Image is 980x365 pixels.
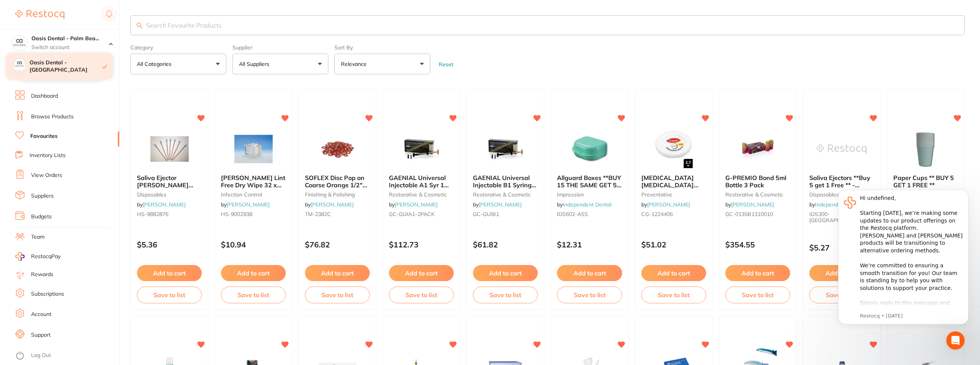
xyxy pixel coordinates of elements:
button: Add to cart [809,265,874,281]
button: Add to cart [473,265,538,281]
a: Independent Dental [563,201,611,208]
img: Saliva Ejector HENRY SCHEIN Clear with Blue Tip 15cm Pk100 [145,130,194,168]
span: RestocqPay [31,253,61,260]
p: $12.31 [557,240,622,249]
button: Add to cart [557,265,622,281]
span: by [641,201,690,208]
span: by [389,201,438,208]
button: Add to cart [389,265,454,281]
b: SOFLEX Disc Pop on Coarse Orange 1/2" 12.7mm Pack of 85 [305,174,370,188]
button: Add to cart [641,265,706,281]
a: Team [31,233,44,241]
a: Favourites [30,133,58,140]
small: infection control [221,192,286,198]
a: Support [31,331,51,339]
p: Relevance [341,60,370,68]
button: Save to list [221,286,286,303]
p: Switch account [31,44,109,51]
span: [MEDICAL_DATA] [MEDICAL_DATA] Mint 2.7m x 72 [641,174,698,196]
button: All Categories [130,54,226,74]
p: $10.94 [221,240,286,249]
span: CG-1224406 [641,211,673,218]
img: Allguard Boxes **BUY 15 THE SAME GET 5 FREE!** [565,130,614,168]
span: SOFLEX Disc Pop on Coarse Orange 1/2" 12.7mm Pack of 85 [305,174,367,196]
b: G-PREMIO Bond 5ml Bottle 3 Pack [725,174,790,188]
p: $76.82 [305,240,370,249]
button: Save to list [389,286,454,303]
span: by [725,201,774,208]
button: Save to list [809,286,874,303]
button: Save to list [137,286,202,303]
img: Restocq Logo [15,10,64,19]
button: Save to list [557,286,622,303]
a: Dashboard [31,92,58,100]
button: Save to list [641,286,706,303]
b: GAENIAL Universal Injectable A1 Syr 1ml x2 & 20 Disp tips [389,174,454,188]
a: [PERSON_NAME] [311,201,354,208]
small: impression [557,192,622,198]
p: $112.73 [389,240,454,249]
span: by [809,201,864,208]
a: Account [31,311,51,318]
a: Independent Dental [815,201,864,208]
a: [PERSON_NAME] [227,201,270,208]
button: Relevance [334,54,430,74]
p: Message from Restocq, sent 1w ago [33,130,136,137]
a: Rewards [31,271,53,278]
span: Paper Cups ** BUY 5 GET 1 FREE ** [893,174,954,188]
small: finishing & polishing [305,192,370,198]
img: Oasis Dental - Palm Beach [14,59,25,70]
span: GAENIAL Universal Injectable B1 Syringe 1ml & 10 Disp tips [473,174,536,196]
span: GAENIAL Universal Injectable A1 Syr 1ml x2 & 20 Disp tips [389,174,451,196]
span: GC-GUIB1 [473,211,499,218]
img: Saliva Ejectors **Buy 5 get 1 Free ** - Regular [817,130,866,168]
small: disposables [809,192,874,198]
a: [PERSON_NAME] [143,201,186,208]
a: [PERSON_NAME] [647,201,690,208]
button: All Suppliers [232,54,328,74]
img: Henry Schein Lint Free Dry Wipe 32 x 36 Box of 50 [229,130,278,168]
small: restorative & cosmetic [725,192,790,198]
a: [PERSON_NAME] [479,201,522,208]
h4: Oasis Dental - Palm Beach [31,35,109,43]
label: Category [130,44,226,51]
a: Subscriptions [31,290,64,298]
button: Save to list [305,286,370,303]
a: Budgets [31,213,52,221]
p: All Categories [137,60,175,68]
small: restorative & cosmetic [473,192,538,198]
button: Log Out [15,350,117,362]
button: Add to cart [137,265,202,281]
img: RestocqPay [15,252,25,261]
span: by [557,201,611,208]
a: [PERSON_NAME] [731,201,774,208]
p: $5.36 [137,240,202,249]
span: IDS602-ASS [557,211,588,218]
p: $61.82 [473,240,538,249]
b: Henry Schein Lint Free Dry Wipe 32 x 36 Box of 50 [221,174,286,188]
input: Search Favourite Products [130,15,965,35]
b: Colgate Total Dental Floss Mint 2.7m x 72 [641,174,706,188]
img: GAENIAL Universal Injectable A1 Syr 1ml x2 & 20 Disp tips [397,130,446,168]
span: Allguard Boxes **BUY 15 THE SAME GET 5 FREE!** [557,174,621,196]
span: G-PREMIO Bond 5ml Bottle 3 Pack [725,174,786,188]
a: Browse Products [31,113,74,121]
span: Saliva Ejectors **Buy 5 get 1 Free ** - Regular [809,174,870,196]
span: Saliva Ejector [PERSON_NAME] Clear with Blue Tip 15cm Pk100 [137,174,193,203]
img: Colgate Total Dental Floss Mint 2.7m x 72 [649,130,698,168]
a: [PERSON_NAME] [395,201,438,208]
small: restorative & cosmetic [389,192,454,198]
button: Save to list [725,286,790,303]
a: RestocqPay [15,252,61,261]
iframe: Intercom notifications message [827,183,980,329]
a: Suppliers [31,192,54,200]
small: disposables [137,192,202,198]
span: by [221,201,270,208]
span: GC-GUIA1-2PACK [389,211,435,218]
button: Add to cart [221,265,286,281]
button: Save to list [473,286,538,303]
span: by [473,201,522,208]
